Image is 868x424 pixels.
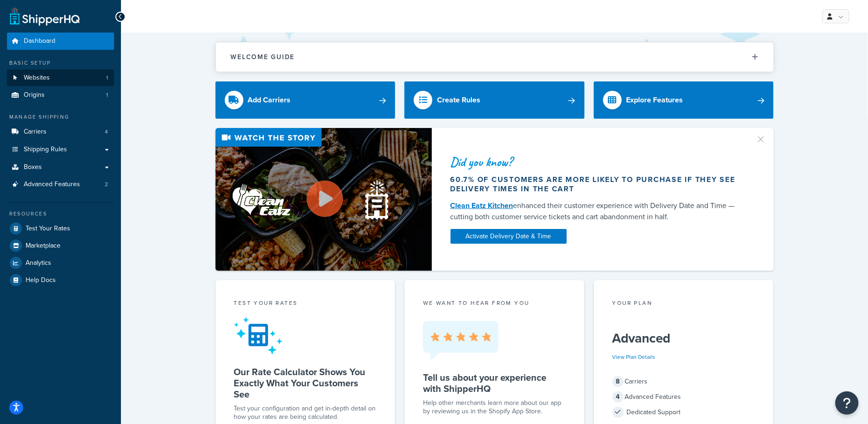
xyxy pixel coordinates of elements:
[423,399,566,416] p: Help other merchants learn more about our app by reviewing us in the Shopify App Store.
[423,299,566,307] p: we want to hear from you
[7,220,114,237] a: Test Your Rates
[612,376,624,387] span: 8
[24,37,55,45] span: Dashboard
[835,391,859,415] button: Open Resource Center
[231,54,295,61] h2: Welcome Guide
[26,225,70,233] span: Test Your Rates
[215,81,396,119] a: Add Carriers
[612,331,755,346] h5: Advanced
[7,123,114,141] a: Carriers4
[26,242,61,250] span: Marketplace
[612,353,656,361] a: View Plan Details
[7,141,114,158] a: Shipping Rules
[216,42,774,72] button: Welcome Guide
[24,146,67,154] span: Shipping Rules
[234,404,377,421] div: Test your configuration and get in-depth detail on how your rates are being calculated.
[7,87,114,104] li: Origins
[105,181,108,188] span: 2
[404,81,585,119] a: Create Rules
[105,128,108,136] span: 4
[7,210,114,218] div: Resources
[612,406,755,419] div: Dedicated Support
[24,163,42,171] span: Boxes
[248,94,291,107] div: Add Carriers
[451,175,745,194] div: 60.7% of customers are more likely to purchase if they see delivery times in the cart
[106,91,108,99] span: 1
[451,229,567,244] a: Activate Delivery Date & Time
[612,391,624,403] span: 4
[7,159,114,176] a: Boxes
[24,128,47,136] span: Carriers
[7,272,114,289] a: Help Docs
[7,69,114,87] li: Websites
[234,299,377,310] div: Test your rates
[7,87,114,104] a: Origins1
[215,128,432,271] img: Video thumbnail
[451,200,513,211] a: Clean Eatz Kitchen
[106,74,108,82] span: 1
[7,113,114,121] div: Manage Shipping
[451,200,745,222] div: enhanced their customer experience with Delivery Date and Time — cutting both customer service ti...
[626,94,683,107] div: Explore Features
[437,94,480,107] div: Create Rules
[7,59,114,67] div: Basic Setup
[612,299,755,310] div: Your Plan
[612,390,755,404] div: Advanced Features
[612,375,755,388] div: Carriers
[24,74,50,82] span: Websites
[24,181,80,188] span: Advanced Features
[7,176,114,193] li: Advanced Features
[594,81,774,119] a: Explore Features
[451,155,745,168] div: Did you know?
[234,366,377,400] h5: Our Rate Calculator Shows You Exactly What Your Customers See
[7,33,114,50] a: Dashboard
[24,91,45,99] span: Origins
[7,255,114,271] a: Analytics
[7,237,114,254] a: Marketplace
[26,276,56,284] span: Help Docs
[26,259,51,267] span: Analytics
[7,176,114,193] a: Advanced Features2
[423,372,566,394] h5: Tell us about your experience with ShipperHQ
[7,69,114,87] a: Websites1
[7,123,114,141] li: Carriers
